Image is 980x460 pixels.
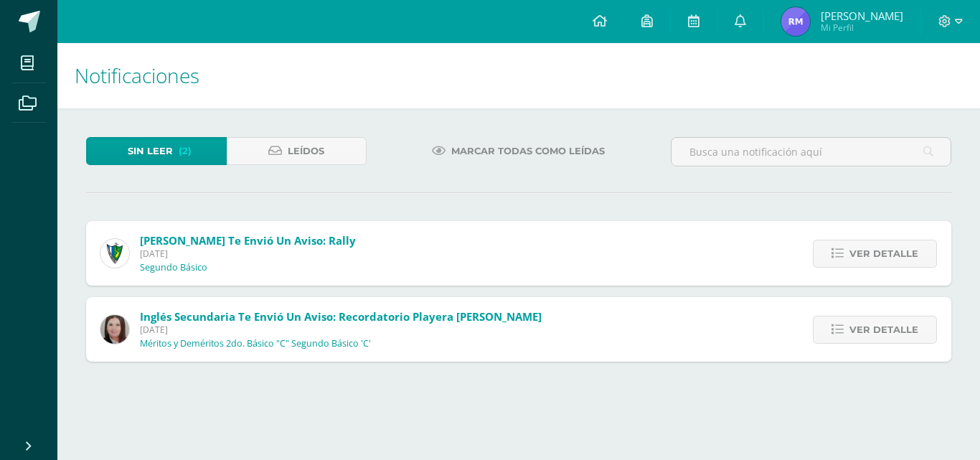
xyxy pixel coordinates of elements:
[140,338,371,349] p: Méritos y Deméritos 2do. Básico "C" Segundo Básico 'C'
[849,316,918,343] span: Ver detalle
[672,138,951,166] input: Busca una notificación aquí
[821,22,903,34] span: Mi Perfil
[140,233,356,248] span: [PERSON_NAME] te envió un aviso: Rally
[140,309,542,324] span: Inglés Secundaria te envió un aviso: Recordatorio Playera [PERSON_NAME]
[414,137,623,165] a: Marcar todas como leídas
[821,9,903,23] span: [PERSON_NAME]
[128,138,173,164] span: Sin leer
[227,137,367,165] a: Leídos
[100,239,129,268] img: 9f174a157161b4ddbe12118a61fed988.png
[140,262,207,273] p: Segundo Básico
[100,315,129,344] img: 8af0450cf43d44e38c4a1497329761f3.png
[140,324,542,336] span: [DATE]
[86,137,227,165] a: Sin leer(2)
[179,138,192,164] span: (2)
[75,62,199,89] span: Notificaciones
[849,240,918,267] span: Ver detalle
[451,138,605,164] span: Marcar todas como leídas
[288,138,324,164] span: Leídos
[781,7,810,36] img: 7c13cc226d4004e41d066015556fb6a9.png
[140,248,356,260] span: [DATE]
